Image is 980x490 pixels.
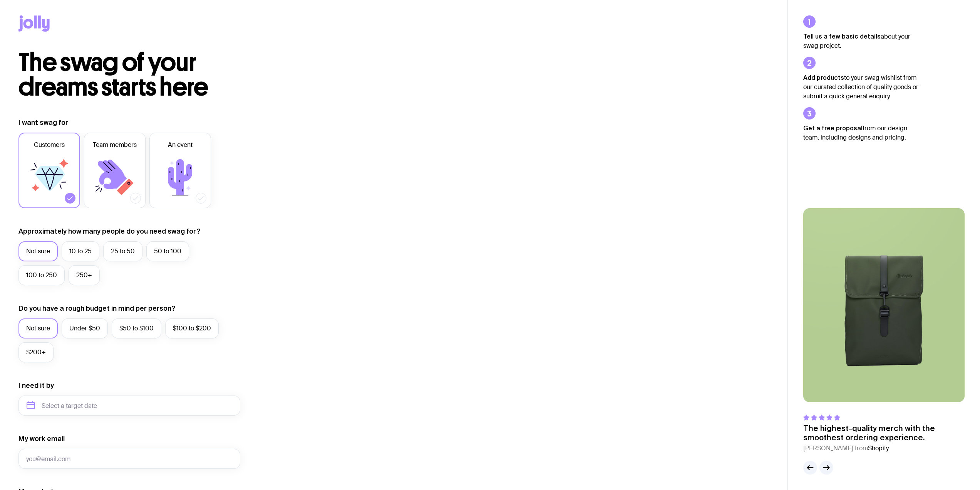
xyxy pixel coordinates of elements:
[803,125,863,131] strong: Get a free proposal
[803,74,844,81] strong: Add products
[18,434,65,443] label: My work email
[18,396,240,416] input: Select a target date
[803,444,965,453] cite: [PERSON_NAME] from
[18,241,58,261] label: Not sure
[803,424,965,442] p: The highest-quality merch with the smoothest ordering experience.
[18,304,176,313] label: Do you have a rough budget in mind per person?
[165,318,219,338] label: $100 to $200
[803,73,919,101] p: to your swag wishlist from our curated collection of quality goods or submit a quick general enqu...
[146,241,189,261] label: 50 to 100
[18,118,68,127] label: I want swag for
[803,123,919,142] p: from our design team, including designs and pricing.
[62,318,108,338] label: Under $50
[34,140,65,150] span: Customers
[803,32,919,51] p: about your swag project.
[18,265,65,285] label: 100 to 250
[69,265,100,285] label: 250+
[18,47,208,102] span: The swag of your dreams starts here
[103,241,142,261] label: 25 to 50
[18,381,54,390] label: I need it by
[18,449,240,469] input: you@email.com
[112,318,161,338] label: $50 to $100
[93,140,137,150] span: Team members
[803,33,881,40] strong: Tell us a few basic details
[168,140,193,150] span: An event
[18,227,201,236] label: Approximately how many people do you need swag for?
[868,444,889,452] span: Shopify
[18,342,54,362] label: $200+
[62,241,99,261] label: 10 to 25
[18,318,58,338] label: Not sure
